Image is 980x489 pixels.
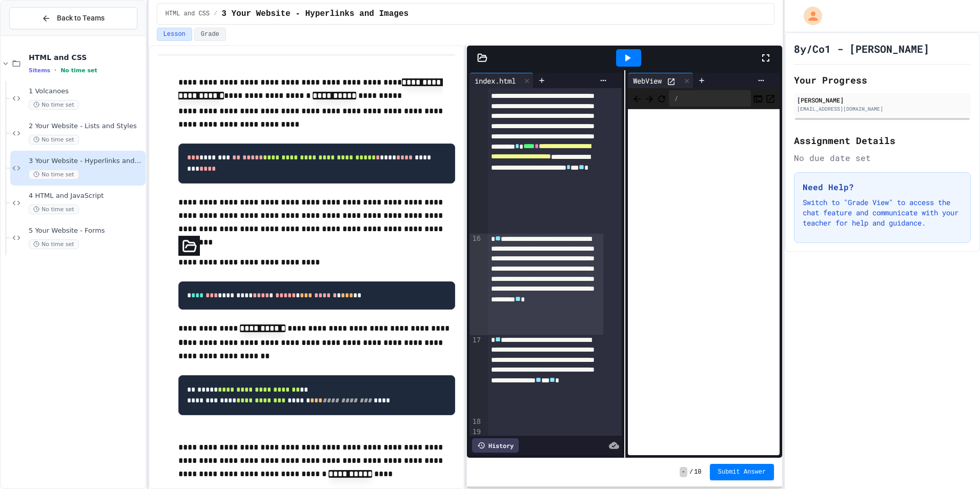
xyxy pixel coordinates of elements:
span: No time set [29,170,79,179]
button: Console [753,92,763,105]
div: WebView [628,75,667,86]
h2: Assignment Details [794,133,971,148]
div: 16 [469,234,482,335]
button: Grade [194,28,226,41]
span: / [214,10,217,18]
span: - [680,467,687,477]
span: 5 Your Website - Forms [29,227,144,235]
span: 2 Your Website - Lists and Styles [29,122,144,131]
iframe: Web Preview [628,109,780,456]
span: No time set [60,67,97,74]
div: / [669,90,751,107]
span: • [54,66,56,74]
div: index.html [469,73,534,88]
span: 10 [694,468,701,476]
span: HTML and CSS [166,10,210,18]
div: index.html [469,75,521,86]
div: My Account [793,4,825,28]
div: [EMAIL_ADDRESS][DOMAIN_NAME] [797,105,968,113]
span: 4 HTML and JavaScript [29,192,144,200]
button: Submit Answer [710,464,774,480]
h1: 8y/Co1 - [PERSON_NAME] [794,42,929,56]
h3: Need Help? [803,181,962,193]
button: Refresh [657,92,667,105]
p: Switch to "Grade View" to access the chat feature and communicate with your teacher for help and ... [803,197,962,228]
span: / [689,468,693,476]
span: HTML and CSS [29,53,144,62]
span: 3 Your Website - Hyperlinks and Images [221,8,409,20]
div: No due date set [794,152,971,164]
span: Back [632,92,642,105]
div: History [472,438,519,453]
span: Back to Teams [57,13,105,24]
span: No time set [29,205,79,214]
div: [PERSON_NAME] [797,95,968,105]
button: Back to Teams [9,7,137,29]
span: Submit Answer [718,468,766,476]
div: 19 [469,427,482,437]
span: No time set [29,135,79,145]
span: Forward [644,92,655,105]
div: 18 [469,417,482,427]
span: 5 items [29,67,50,74]
div: 15 [469,71,482,234]
div: 17 [469,335,482,417]
span: No time set [29,100,79,110]
h2: Your Progress [794,73,971,87]
span: No time set [29,239,79,249]
span: 1 Volcanoes [29,87,144,96]
button: Lesson [157,28,192,41]
span: 3 Your Website - Hyperlinks and Images [29,157,144,166]
div: WebView [628,73,693,88]
button: Open in new tab [765,92,775,105]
